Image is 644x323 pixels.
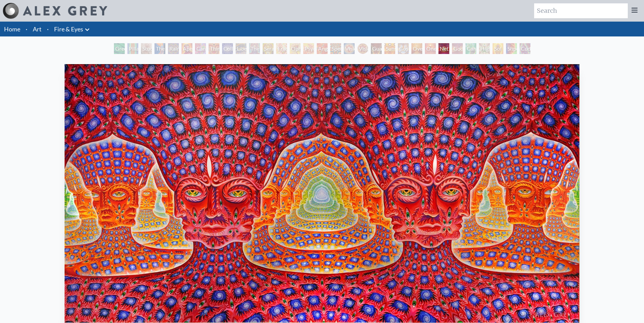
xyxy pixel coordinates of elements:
div: Collective Vision [222,43,233,54]
div: Ophanic Eyelash [290,43,301,54]
div: Rainbow Eye Ripple [168,43,179,54]
div: Pillar of Awareness [127,43,138,54]
div: Aperture [182,43,192,54]
div: Sunyata [384,43,395,54]
div: The Torch [154,43,165,54]
div: Cosmic Elf [398,43,409,54]
div: Green Hand [114,43,125,54]
div: Higher Vision [479,43,490,54]
div: Net of Being [438,43,449,54]
div: Psychomicrograph of a Fractal Paisley Cherub Feather Tip [303,43,314,54]
div: Third Eye Tears of Joy [209,43,219,54]
img: Net-of-Being-2021-Alex-Grey-watermarked.jpeg [65,64,580,323]
div: Fractal Eyes [276,43,287,54]
div: Spectral Lotus [330,43,341,54]
div: The Seer [249,43,260,54]
div: Vision Crystal [344,43,355,54]
div: Godself [452,43,463,54]
a: Home [4,25,20,33]
div: One [425,43,436,54]
div: Study for the Great Turn [141,43,152,54]
a: Fire & Eyes [54,24,83,34]
li: · [44,22,51,36]
div: Seraphic Transport Docking on the Third Eye [263,43,273,54]
a: Art [33,24,42,34]
div: Cuddle [520,43,530,54]
div: Angel Skin [317,43,328,54]
div: Sol Invictus [493,43,503,54]
div: Liberation Through Seeing [236,43,246,54]
div: Shpongled [506,43,517,54]
div: Vision Crystal Tondo [357,43,368,54]
div: Oversoul [411,43,422,54]
div: Cannabis Sutra [195,43,206,54]
div: Guardian of Infinite Vision [371,43,382,54]
li: · [23,22,30,36]
input: Search [534,3,628,18]
div: Cannafist [466,43,476,54]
